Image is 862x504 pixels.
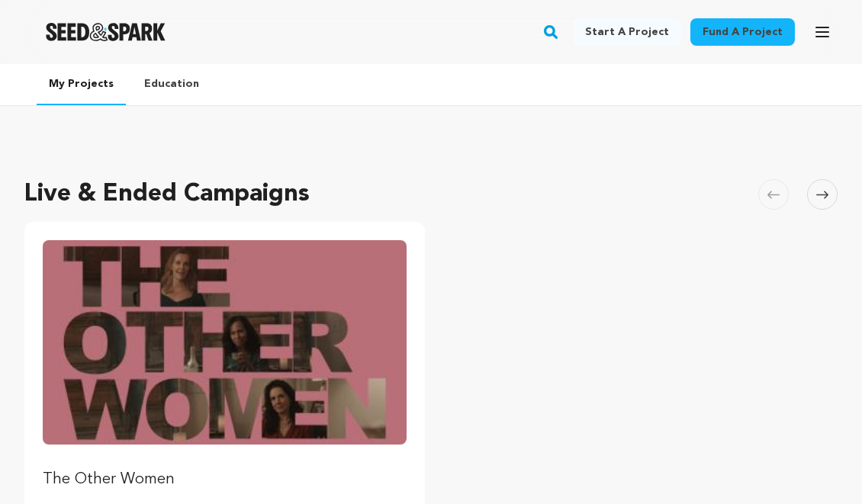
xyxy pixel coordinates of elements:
[24,176,310,213] h2: Live & Ended Campaigns
[43,469,407,490] p: The Other Women
[132,64,211,104] a: Education
[43,240,407,490] a: Fund The Other Women
[690,18,795,46] a: Fund a project
[46,23,166,41] img: Seed&Spark Logo Dark Mode
[37,64,126,105] a: My Projects
[573,18,681,46] a: Start a project
[46,23,166,41] a: Seed&Spark Homepage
